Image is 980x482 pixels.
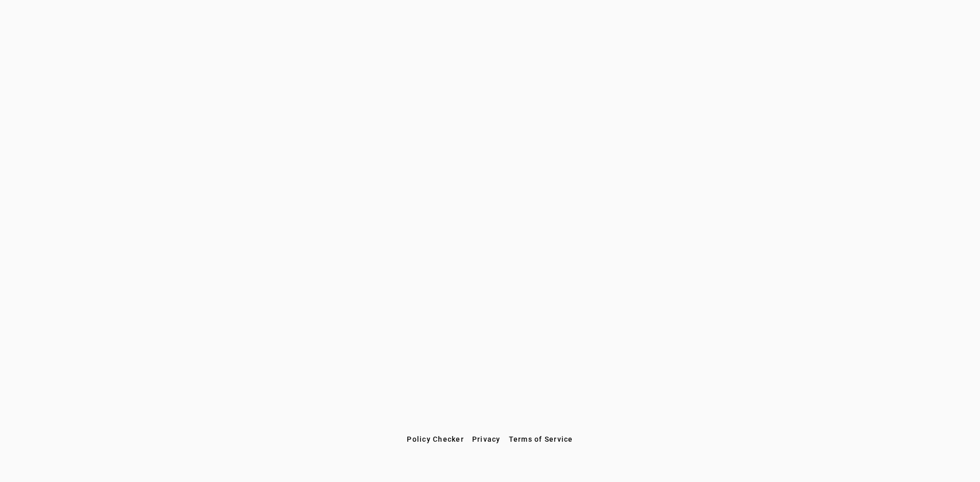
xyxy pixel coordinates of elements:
span: Terms of Service [509,435,573,443]
span: Policy Checker [407,435,464,443]
span: Privacy [472,435,501,443]
button: Policy Checker [403,430,468,448]
button: Terms of Service [505,430,577,448]
button: Privacy [468,430,505,448]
